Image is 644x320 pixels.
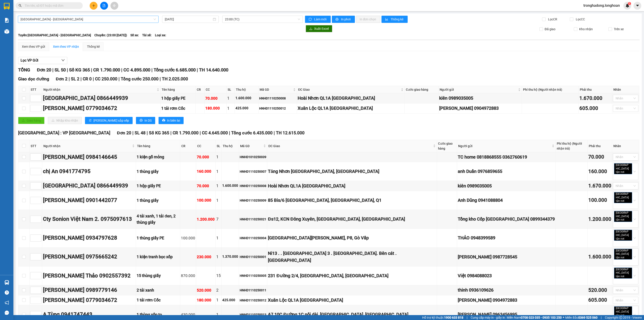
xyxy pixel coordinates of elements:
[239,266,267,285] td: HNHD1110250005
[216,154,221,160] div: 1
[161,105,195,112] div: 1 tải rơm Cốc
[140,119,143,122] span: printer
[80,76,82,82] span: |
[181,312,195,318] div: 430.000
[43,87,156,92] span: Người nhận
[69,76,70,82] span: |
[137,254,179,260] div: 1 kiện tranh bọc xốp
[239,191,267,210] td: HNHD1110250009
[439,95,521,102] div: kiên 0989035005
[563,317,564,318] span: ⚪️
[113,4,116,7] span: aim
[258,93,297,103] td: HNHD1110250008
[197,154,215,160] div: 70.000
[556,140,588,152] th: Phí thu hộ (Người nhận trả)
[43,272,135,280] div: [PERSON_NAME] Thảo 0902557392
[614,192,632,203] span: [GEOGRAPHIC_DATA] tận nơi
[71,76,79,82] span: SL 2
[335,18,339,21] span: printer
[197,216,215,222] div: 1.200.000
[196,140,216,152] th: CC
[239,248,267,266] td: HNHD1110250001
[588,182,611,190] div: 1.670.000
[93,67,120,73] span: CR 1.790.000
[4,18,9,23] img: solution-icon
[458,183,555,189] div: kiên 0989035005
[216,168,221,175] div: 1
[10,27,74,44] span: [PHONE_NUMBER] - [DOMAIN_NAME]
[239,229,267,247] td: HNHD1110250004
[458,287,555,294] div: thinh 0936109626
[142,33,152,38] span: Tài xế:
[18,76,49,82] span: Giao dọc đường
[18,57,67,64] button: Lọc VP Gửi
[614,163,632,174] span: [GEOGRAPHIC_DATA] tận nơi
[259,96,296,101] div: HNHD1110250008
[580,3,623,8] span: tronghadong.longhoan
[53,44,79,49] div: Xem theo VP nhận
[197,287,215,293] div: 520.000
[87,44,100,49] div: Thống kê
[625,171,627,173] span: close
[578,316,597,319] strong: 0369 525 060
[144,118,152,123] span: In DS
[9,6,74,17] strong: BIÊN NHẬN VẬN CHUYỂN BẢO AN EXPRESS
[239,181,267,191] td: HNHD1110250008
[588,168,611,176] div: 160.000
[130,33,139,38] span: Số xe:
[69,67,90,73] span: Số KG 365
[93,76,94,82] span: |
[37,67,51,73] span: Đơn 20
[137,297,179,303] div: 1 tải rơm Cốc
[91,67,92,73] span: |
[239,162,267,181] td: HNHD1110250007
[197,183,215,189] div: 70.000
[197,67,198,73] span: |
[227,95,234,101] div: 1
[216,235,221,241] div: 1
[458,197,555,204] div: Anh Dũng 0941088804
[227,105,234,112] div: 1
[636,4,640,8] span: caret-down
[137,235,179,241] div: 1 thùng giấy PE
[25,3,77,8] input: Tìm tên, số ĐT hoặc mã đơn
[43,234,135,242] div: [PERSON_NAME] 0934797628
[309,27,312,31] span: download
[268,144,432,148] span: ĐC Giao
[30,140,42,152] th: STT
[619,316,622,319] span: copyright
[625,219,627,221] span: close
[137,273,179,279] div: 15 thùng giấy
[196,86,205,93] th: CR
[5,290,9,295] span: question-circle
[574,17,586,22] span: Lọc CC
[614,306,632,317] span: [GEOGRAPHIC_DATA] tận nơi
[258,103,297,114] td: HNHD1110250012
[614,211,632,222] span: [GEOGRAPHIC_DATA] tận nơi
[225,16,300,23] span: 23:00 (TC)
[161,86,196,93] th: Tên hàng
[43,167,135,176] div: chị An 0941774795
[633,2,641,10] button: caret-down
[137,311,179,318] div: 1 thùng xốp to
[94,33,127,38] span: Chuyến: (23:00 [DATE])
[588,196,611,204] div: 100.000
[30,86,42,93] th: STT
[173,130,199,135] span: CR 1.790.000
[222,183,238,189] div: 1.600.000
[240,183,266,188] div: HNHD1110250008
[43,182,135,190] div: [GEOGRAPHIC_DATA] 0866449939
[356,16,380,23] button: In đơn chọn
[137,287,179,293] div: 2 tải xanh
[93,118,129,123] span: [PERSON_NAME] sắp xếp
[274,130,275,135] span: |
[205,105,226,111] div: 180.000
[444,316,463,319] strong: 1900 633 818
[199,67,228,73] span: TH 14.640.000
[22,44,45,49] div: Xem theo VP gửi
[588,253,611,261] div: 1.600.000
[467,315,467,320] span: |
[306,25,332,32] button: downloadXuất Excel
[305,16,331,23] button: syncLàm mới
[240,155,266,159] div: HNHD1010250039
